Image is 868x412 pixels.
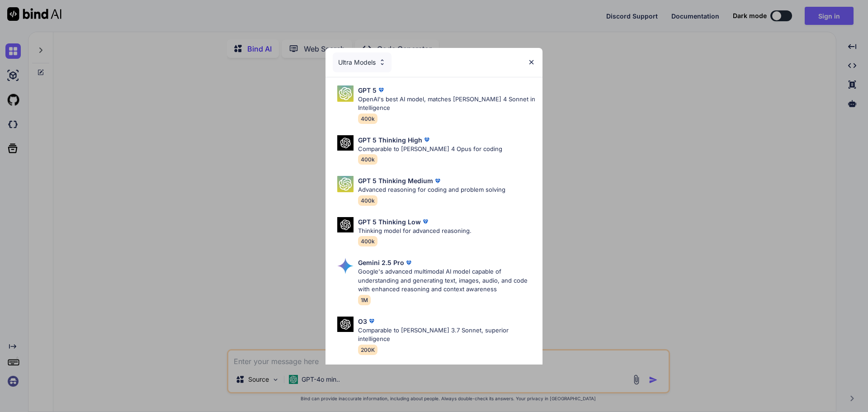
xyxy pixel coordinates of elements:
[337,258,354,274] img: Pick Models
[358,154,377,165] span: 400k
[358,326,535,344] p: Comparable to [PERSON_NAME] 3.7 Sonnet, superior intelligence
[337,317,354,332] img: Pick Models
[358,135,422,145] p: GPT 5 Thinking High
[377,85,386,95] img: premium
[358,176,433,185] p: GPT 5 Thinking Medium
[358,85,377,95] p: GPT 5
[358,267,535,294] p: Google's advanced multimodal AI model capable of understanding and generating text, images, audio...
[358,145,502,154] p: Comparable to [PERSON_NAME] 4 Opus for coding
[337,85,354,102] img: Pick Models
[358,295,371,305] span: 1M
[358,258,404,267] p: Gemini 2.5 Pro
[358,317,367,326] p: O3
[378,58,386,66] img: Pick Models
[337,135,354,151] img: Pick Models
[358,114,377,124] span: 400k
[528,58,535,66] img: close
[358,227,472,236] p: Thinking model for advanced reasoning.
[358,195,377,206] span: 400k
[358,345,377,355] span: 200K
[333,52,392,72] div: Ultra Models
[358,185,505,194] p: Advanced reasoning for coding and problem solving
[358,217,421,227] p: GPT 5 Thinking Low
[337,217,354,233] img: Pick Models
[337,176,354,192] img: Pick Models
[433,176,442,185] img: premium
[358,95,535,113] p: OpenAI's best AI model, matches [PERSON_NAME] 4 Sonnet in Intelligence
[421,217,430,226] img: premium
[422,135,431,144] img: premium
[358,236,377,246] span: 400k
[367,317,376,326] img: premium
[404,258,413,267] img: premium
